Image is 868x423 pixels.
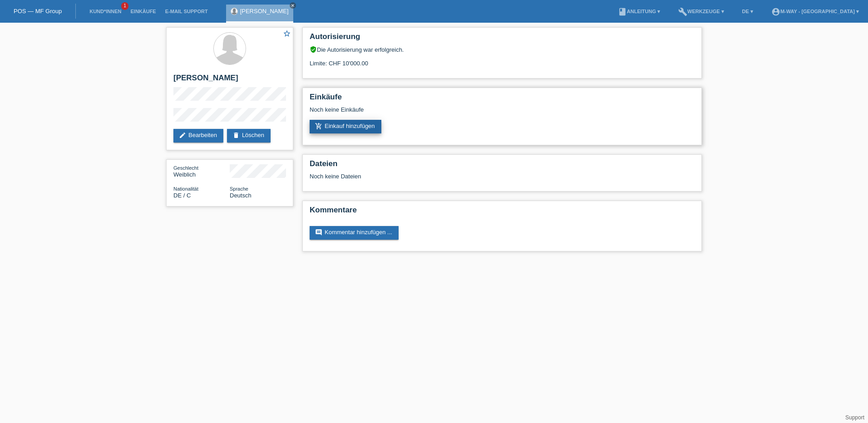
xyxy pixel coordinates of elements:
h2: [PERSON_NAME] [173,74,286,87]
h2: Kommentare [310,206,695,219]
a: editBearbeiten [173,129,223,143]
span: 1 [121,2,128,10]
div: Weiblich [173,164,230,178]
div: Die Autorisierung war erfolgreich. [310,46,695,53]
i: add_shopping_cart [315,123,322,130]
a: Support [845,414,864,421]
a: DE ▾ [738,9,758,14]
a: bookAnleitung ▾ [613,9,665,14]
i: edit [179,132,186,139]
a: POS — MF Group [14,8,62,15]
a: commentKommentar hinzufügen ... [310,226,399,240]
i: close [291,3,295,8]
a: buildWerkzeuge ▾ [674,9,729,14]
i: book [618,7,627,16]
div: Noch keine Einkäufe [310,106,695,120]
span: Geschlecht [173,165,198,171]
h2: Dateien [310,159,695,173]
a: close [290,2,296,9]
span: Deutschland / C / 14.02.2011 [173,192,191,199]
div: Noch keine Dateien [310,173,587,180]
a: Einkäufe [126,9,160,14]
div: Limite: CHF 10'000.00 [310,53,695,67]
a: star_border [283,30,291,39]
i: delete [232,132,240,139]
span: Nationalität [173,186,198,192]
a: account_circlem-way - [GEOGRAPHIC_DATA] ▾ [767,9,863,14]
i: comment [315,229,322,236]
i: account_circle [771,7,780,16]
a: Kund*innen [85,9,126,14]
h2: Autorisierung [310,32,695,46]
h2: Einkäufe [310,93,695,106]
a: deleteLöschen [227,129,271,143]
a: E-Mail Support [161,9,212,14]
a: add_shopping_cartEinkauf hinzufügen [310,120,381,133]
i: build [678,7,687,16]
span: Deutsch [230,192,252,199]
i: star_border [283,30,291,38]
i: verified_user [310,46,317,53]
span: Sprache [230,186,248,192]
a: [PERSON_NAME] [240,8,289,15]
